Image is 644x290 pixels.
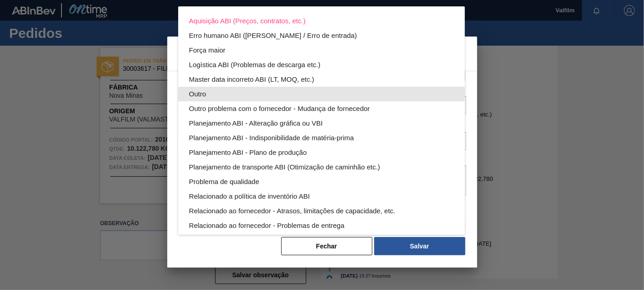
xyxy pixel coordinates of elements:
[189,43,454,58] div: Força maior
[189,218,454,233] div: Relacionado ao fornecedor - Problemas de entrega
[189,28,454,43] div: Erro humano ABI ([PERSON_NAME] / Erro de entrada)
[189,101,454,116] div: Outro problema com o fornecedor - Mudança de fornecedor
[189,160,454,174] div: Planejamento de transporte ABI (Otimização de caminhão etc.)
[189,131,454,145] div: Planejamento ABI - Indisponibilidade de matéria-prima
[189,58,454,72] div: Logística ABI (Problemas de descarga etc.)
[189,233,454,248] div: Relacionado ao fornecedor - Sem estoque
[189,87,454,101] div: Outro
[189,145,454,160] div: Planejamento ABI - Plano de produção
[189,204,454,218] div: Relacionado ao fornecedor - Atrasos, limitações de capacidade, etc.
[189,189,454,204] div: Relacionado a política de inventório ABI
[189,174,454,189] div: Problema de qualidade
[189,72,454,87] div: Master data incorreto ABI (LT, MOQ, etc.)
[189,14,454,28] div: Aquisição ABI (Preços, contratos, etc.)
[189,116,454,131] div: Planejamento ABI - Alteração gráfica ou VBI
